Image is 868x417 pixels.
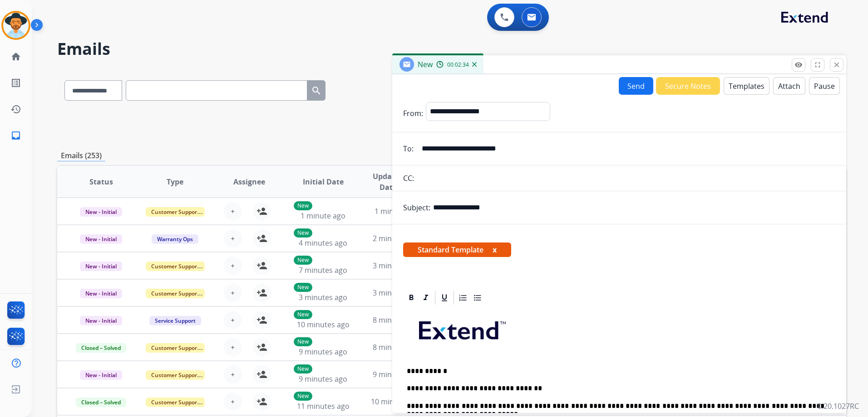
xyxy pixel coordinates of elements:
[80,289,122,298] span: New - Initial
[619,77,653,95] button: Send
[294,283,312,292] p: New
[224,202,242,220] button: +
[311,85,322,96] mat-icon: search
[57,40,846,58] h2: Emails
[373,369,421,379] span: 9 minutes ago
[375,206,419,216] span: 1 minute ago
[256,287,267,298] mat-icon: person_add
[167,176,183,187] span: Type
[294,364,312,373] p: New
[57,150,105,161] p: Emails (253)
[231,369,235,380] span: +
[224,338,242,356] button: +
[656,77,720,95] button: Secure Notes
[299,292,347,302] span: 3 minutes ago
[224,393,242,411] button: +
[299,265,347,275] span: 7 minutes ago
[146,289,205,298] span: Customer Support
[373,288,421,298] span: 3 minutes ago
[403,143,414,154] p: To:
[294,392,312,401] p: New
[301,211,345,221] span: 1 minute ago
[256,315,267,325] mat-icon: person_add
[224,311,242,329] button: +
[809,77,840,95] button: Pause
[146,343,205,353] span: Customer Support
[231,233,235,244] span: +
[418,59,433,69] span: New
[294,310,312,319] p: New
[373,261,421,271] span: 3 minutes ago
[224,284,242,302] button: +
[419,291,433,305] div: Italic
[80,370,122,380] span: New - Initial
[297,320,350,330] span: 10 minutes ago
[294,201,312,210] p: New
[373,342,421,352] span: 8 minutes ago
[152,234,198,244] span: Warranty Ops
[10,51,21,62] mat-icon: home
[256,369,267,380] mat-icon: person_add
[294,228,312,238] p: New
[80,316,122,325] span: New - Initial
[146,262,205,271] span: Customer Support
[814,61,822,69] mat-icon: fullscreen
[403,242,511,257] span: Standard Template
[146,207,205,217] span: Customer Support
[231,260,235,271] span: +
[818,401,859,412] p: 0.20.1027RC
[297,401,350,411] span: 11 minutes ago
[146,370,205,380] span: Customer Support
[404,291,418,305] div: Bold
[299,238,347,248] span: 4 minutes ago
[373,315,421,325] span: 8 minutes ago
[10,104,21,115] mat-icon: history
[447,61,469,68] span: 00:02:34
[294,256,312,265] p: New
[794,61,803,69] mat-icon: remove_red_eye
[10,130,21,141] mat-icon: inbox
[724,77,769,95] button: Templates
[371,397,424,407] span: 10 minutes ago
[373,233,421,243] span: 2 minutes ago
[224,257,242,275] button: +
[80,234,122,244] span: New - Initial
[256,260,267,271] mat-icon: person_add
[231,342,235,353] span: +
[303,176,344,187] span: Initial Date
[231,396,235,407] span: +
[76,398,126,407] span: Closed – Solved
[438,291,451,305] div: Underline
[149,316,201,325] span: Service Support
[76,343,126,353] span: Closed – Solved
[256,233,267,244] mat-icon: person_add
[773,77,805,95] button: Attach
[80,262,122,271] span: New - Initial
[299,374,347,384] span: 9 minutes ago
[299,347,347,357] span: 9 minutes ago
[256,206,267,217] mat-icon: person_add
[231,287,235,298] span: +
[471,291,484,305] div: Bullet List
[10,78,21,88] mat-icon: list_alt
[493,244,497,255] button: x
[256,396,267,407] mat-icon: person_add
[403,108,423,119] p: From:
[89,176,113,187] span: Status
[403,202,430,213] p: Subject:
[80,207,122,217] span: New - Initial
[231,206,235,217] span: +
[368,171,409,193] span: Updated Date
[224,229,242,247] button: +
[146,398,205,407] span: Customer Support
[3,13,29,38] img: avatar
[233,176,265,187] span: Assignee
[456,291,470,305] div: Ordered List
[256,342,267,353] mat-icon: person_add
[224,365,242,383] button: +
[294,337,312,346] p: New
[833,61,841,69] mat-icon: close
[403,173,414,184] p: CC:
[231,315,235,325] span: +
